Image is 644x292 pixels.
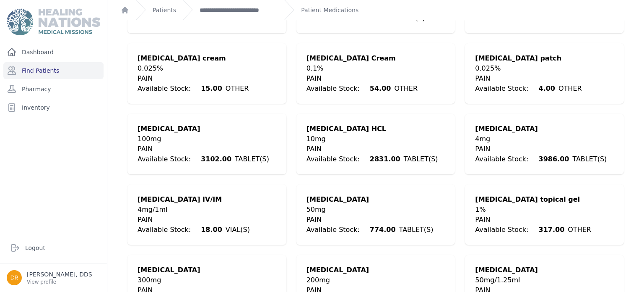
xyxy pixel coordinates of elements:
div: Available Stock: TABLET(S) [306,225,434,235]
a: Inventory [3,99,104,116]
div: PAIN [306,74,418,84]
div: Available Stock: VIAL(S) [138,225,250,235]
div: 4mg [475,134,607,144]
div: Available Stock: TABLET(S) [475,154,607,164]
a: Logout [7,239,100,256]
a: Find Patients [3,62,104,79]
div: [MEDICAL_DATA] [138,265,265,275]
div: PAIN [138,215,250,225]
div: Available Stock: OTHER [306,84,418,94]
span: 317.00 [535,222,568,237]
p: [PERSON_NAME], DDS [27,270,92,279]
div: [MEDICAL_DATA] Cream [306,53,418,63]
div: 10mg [306,134,438,144]
span: 2831.00 [366,152,404,166]
div: [MEDICAL_DATA] [306,265,443,275]
div: [MEDICAL_DATA] [475,124,607,134]
div: PAIN [138,74,249,84]
div: 200mg [306,275,443,285]
div: PAIN [306,215,434,225]
div: PAIN [475,74,582,84]
div: 300mg [138,275,265,285]
div: [MEDICAL_DATA] cream [138,53,249,63]
div: [MEDICAL_DATA] [138,124,269,134]
div: Available Stock: OTHER [138,84,249,94]
a: Patient Medications [301,6,358,14]
div: PAIN [138,144,269,154]
div: 0.025% [138,63,249,74]
div: [MEDICAL_DATA] [475,265,598,275]
span: 3986.00 [535,152,573,166]
span: 4.00 [535,81,558,96]
div: [MEDICAL_DATA] [306,195,434,205]
div: Available Stock: TABLET(S) [138,154,269,164]
img: Medical Missions EMR [7,8,100,35]
div: 1% [475,205,591,215]
a: Pharmacy [3,81,104,97]
div: [MEDICAL_DATA] IV/IM [138,195,250,205]
div: 50mg [306,205,434,215]
div: 0.025% [475,63,582,74]
div: Available Stock: OTHER [475,225,591,235]
div: PAIN [475,215,591,225]
div: Available Stock: TABLET(S) [306,154,438,164]
span: 15.00 [197,81,226,96]
span: 774.00 [366,222,399,237]
p: View profile [27,279,92,285]
span: 3102.00 [197,152,235,166]
div: 50mg/1.25ml [475,275,598,285]
a: [PERSON_NAME], DDS View profile [7,270,100,285]
span: 18.00 [197,222,226,237]
div: PAIN [306,144,438,154]
div: 100mg [138,134,269,144]
a: Patients [153,6,176,14]
span: 54.00 [366,81,395,96]
div: [MEDICAL_DATA] topical gel [475,195,591,205]
div: PAIN [475,144,607,154]
div: [MEDICAL_DATA] patch [475,53,582,63]
div: Available Stock: OTHER [475,84,582,94]
div: 4mg/1ml [138,205,250,215]
div: 0.1% [306,63,418,74]
div: Available Stock: BOTTLE(S) [306,13,445,23]
div: [MEDICAL_DATA] HCL [306,124,438,134]
a: Dashboard [3,44,104,61]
